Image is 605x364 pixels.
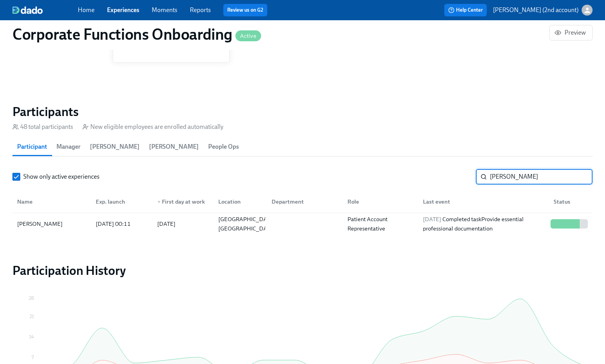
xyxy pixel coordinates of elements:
a: Moments [152,6,177,14]
div: [GEOGRAPHIC_DATA], [GEOGRAPHIC_DATA] [215,215,280,233]
tspan: 14 [29,334,34,339]
div: Exp. launch [93,197,151,206]
div: First day at work [154,197,212,206]
img: dado [12,6,43,14]
button: Review us on G2 [223,4,267,16]
div: Status [551,197,591,206]
span: [PERSON_NAME] [149,141,199,152]
span: [PERSON_NAME] [90,141,140,152]
button: [PERSON_NAME] (2nd account) [493,5,593,16]
div: 48 total participants [12,123,73,131]
div: Location [215,197,265,206]
div: [PERSON_NAME] [14,219,89,229]
div: Status [547,194,591,209]
span: Active [235,33,261,39]
div: Exp. launch [89,194,151,209]
a: dado [12,6,78,14]
div: [PERSON_NAME][DATE] 00:11[DATE][GEOGRAPHIC_DATA], [GEOGRAPHIC_DATA]Patient Account Representative... [12,213,593,235]
div: Role [344,197,417,206]
p: [PERSON_NAME] (2nd account) [493,6,579,14]
div: Role [341,194,417,209]
tspan: 21 [30,314,34,319]
button: Preview [549,25,593,40]
div: Patient Account Representative [344,215,417,233]
a: Home [78,6,95,14]
h1: Corporate Functions Onboarding [12,25,261,44]
a: Reports [190,6,211,14]
span: Participant [17,141,47,152]
span: [DATE] [423,216,441,223]
a: Review us on G2 [227,6,263,14]
span: Help Center [448,6,483,14]
div: New eligible employees are enrolled automatically [82,123,223,131]
h2: Participation History [12,263,593,278]
span: ▼ [157,200,161,204]
div: Name [14,194,89,209]
span: Show only active experiences [23,172,100,181]
input: Search by name [490,169,593,185]
span: Manager [56,141,81,152]
div: Last event [420,197,547,206]
div: Last event [417,194,547,209]
div: Location [212,194,265,209]
div: Department [268,197,341,206]
h2: Participants [12,104,593,120]
a: Experiences [107,6,139,14]
div: Department [265,194,341,209]
button: Help Center [444,4,487,16]
div: [DATE] [157,219,175,229]
tspan: 7 [32,355,34,360]
div: ▼First day at work [151,194,212,209]
div: Completed task Provide essential professional documentation [420,215,547,233]
tspan: 28 [29,295,34,301]
div: [DATE] 00:11 [93,219,151,229]
div: Name [14,197,89,206]
span: Preview [556,29,586,37]
span: People Ops [208,141,239,152]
